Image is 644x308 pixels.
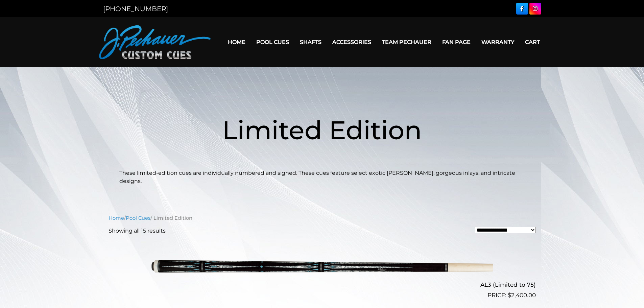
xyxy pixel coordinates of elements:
[103,5,168,13] a: [PHONE_NUMBER]
[222,33,251,51] a: Home
[119,169,525,185] p: These limited-edition cues are individually numbered and signed. These cues feature select exotic...
[475,227,536,233] select: Shop order
[109,279,536,291] h2: AL3 (Limited to 75)
[151,240,493,297] img: AL3 (Limited to 75)
[109,215,124,221] a: Home
[99,25,211,59] img: Pechauer Custom Cues
[508,292,536,299] bdi: 2,400.00
[109,240,536,300] a: AL3 (Limited to 75) $2,400.00
[126,215,150,221] a: Pool Cues
[520,33,545,51] a: Cart
[476,33,520,51] a: Warranty
[109,227,166,235] p: Showing all 15 results
[251,33,294,51] a: Pool Cues
[327,33,377,51] a: Accessories
[109,214,536,222] nav: Breadcrumb
[508,292,511,299] span: $
[377,33,437,51] a: Team Pechauer
[222,114,422,146] span: Limited Edition
[294,33,327,51] a: Shafts
[437,33,476,51] a: Fan Page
